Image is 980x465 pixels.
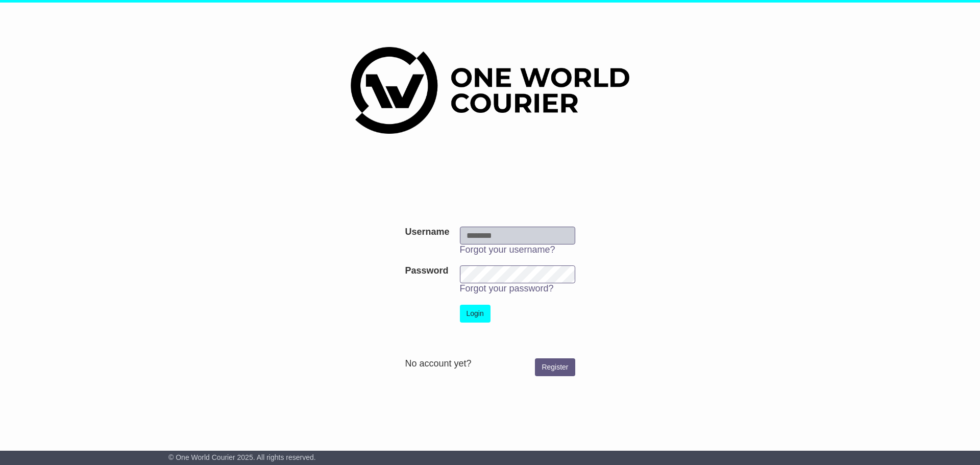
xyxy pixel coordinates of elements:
[405,265,448,277] label: Password
[460,305,491,323] button: Login
[460,244,555,255] a: Forgot your username?
[460,283,554,293] a: Forgot your password?
[405,358,575,370] div: No account yet?
[168,453,316,461] span: © One World Courier 2025. All rights reserved.
[351,47,629,134] img: One World
[405,227,449,238] label: Username
[535,358,575,376] a: Register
